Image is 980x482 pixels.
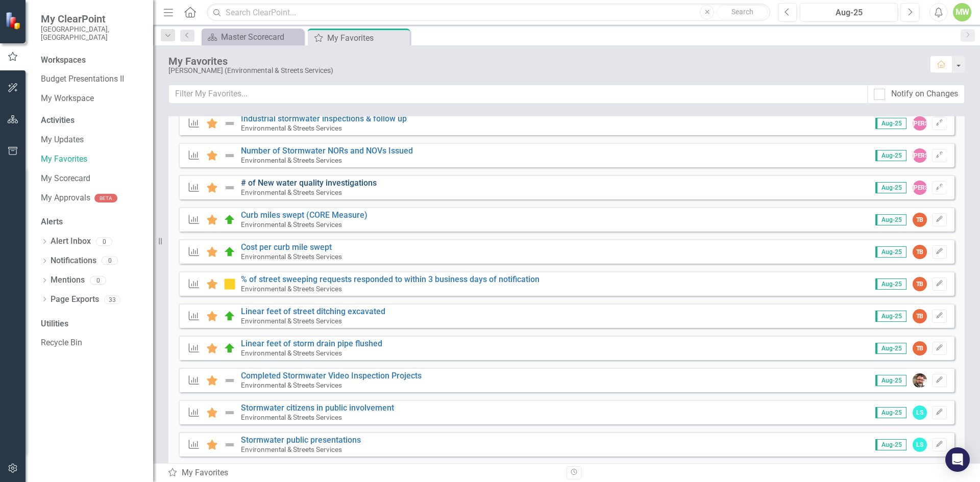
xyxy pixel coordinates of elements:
div: My Favorites [168,56,920,67]
a: Master Scorecard [204,31,301,43]
img: Not Defined [224,374,236,387]
div: LS [913,438,927,452]
a: Curb miles swept (CORE Measure) [241,210,367,220]
img: Greg Smith [913,373,927,388]
span: Search [731,8,753,16]
a: My Favorites [41,154,143,165]
img: Close to Target [224,278,236,290]
div: BETA [94,194,117,202]
div: TB [913,245,927,259]
a: Cost per curb mile swept [241,242,332,252]
span: Aug-25 [875,343,906,354]
a: % of street sweeping requests responded to within 3 business days of notification [241,274,540,284]
div: [PERSON_NAME] (Environmental & Streets Services) [168,67,920,74]
div: Activities [41,115,143,126]
div: TB [913,341,927,356]
img: Not Defined [224,182,236,194]
small: Environmental & Streets Services [241,285,342,293]
a: Notifications [51,255,96,267]
a: Stormwater citizens in public involvement [241,403,394,413]
img: On Target [224,246,236,258]
div: TB [913,309,927,323]
input: Filter My Favorites... [168,85,868,104]
div: [PERSON_NAME] [913,148,927,163]
button: MW [953,3,971,21]
button: Search [717,5,768,19]
img: On Target [224,342,236,354]
div: Open Intercom Messenger [945,447,970,472]
a: My Updates [41,134,143,146]
span: Aug-25 [875,311,906,322]
small: Environmental & Streets Services [241,317,342,325]
span: Aug-25 [875,375,906,386]
small: [GEOGRAPHIC_DATA], [GEOGRAPHIC_DATA] [41,25,143,42]
a: # of New water quality investigations [241,178,377,188]
a: My Workspace [41,93,143,105]
span: Aug-25 [875,182,906,193]
div: Notify on Changes [891,88,958,100]
div: 0 [96,237,112,246]
a: Completed Stormwater Video Inspection Projects [241,371,422,380]
span: Aug-25 [875,407,906,418]
a: My Scorecard [41,173,143,185]
img: Not Defined [224,407,236,419]
span: My ClearPoint [41,13,143,25]
a: Industrial stormwater inspections & follow up [241,114,407,123]
small: Environmental & Streets Services [241,124,342,132]
img: Not Defined [224,117,236,130]
a: Linear feet of street ditching excavated [241,307,385,316]
span: Aug-25 [875,439,906,450]
small: Environmental & Streets Services [241,445,342,453]
a: Page Exports [51,294,99,306]
a: My Approvals [41,192,90,204]
span: Aug-25 [875,246,906,258]
img: Not Defined [224,149,236,162]
img: On Target [224,310,236,322]
img: ClearPoint Strategy [5,12,23,30]
a: Budget Presentations II [41,73,143,85]
div: Alerts [41,216,143,228]
span: Aug-25 [875,150,906,161]
small: Environmental & Streets Services [241,220,342,229]
a: Stormwater public presentations [241,435,361,445]
div: TB [913,213,927,227]
div: LS [913,405,927,420]
small: Environmental & Streets Services [241,188,342,196]
a: Alert Inbox [51,236,91,247]
input: Search ClearPoint... [207,4,770,21]
div: TB [913,277,927,291]
small: Environmental & Streets Services [241,413,342,421]
span: Aug-25 [875,214,906,225]
small: Environmental & Streets Services [241,349,342,357]
div: 0 [90,276,106,285]
span: Aug-25 [875,118,906,129]
img: Not Defined [224,439,236,451]
small: Environmental & Streets Services [241,156,342,164]
div: 0 [102,257,118,265]
div: Master Scorecard [221,31,301,43]
div: Utilities [41,318,143,330]
button: Aug-25 [800,3,898,21]
div: Workspaces [41,55,86,66]
div: My Favorites [167,467,559,479]
div: [PERSON_NAME] [913,116,927,131]
div: 33 [104,295,120,304]
small: Environmental & Streets Services [241,381,342,389]
a: Linear feet of storm drain pipe flushed [241,339,382,348]
div: Aug-25 [803,7,894,19]
small: Environmental & Streets Services [241,252,342,261]
span: Aug-25 [875,278,906,290]
div: My Favorites [327,32,407,44]
div: [PERSON_NAME] [913,181,927,195]
img: On Target [224,214,236,226]
a: Mentions [51,274,85,286]
a: Recycle Bin [41,337,143,349]
a: Number of Stormwater NORs and NOVs Issued [241,146,413,156]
